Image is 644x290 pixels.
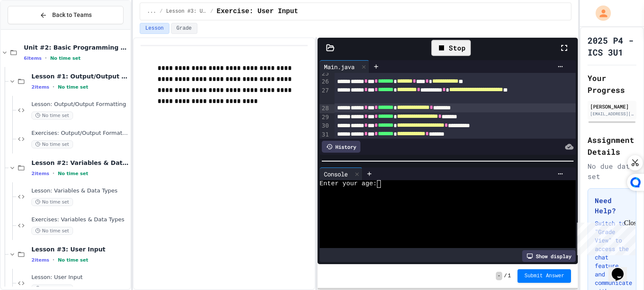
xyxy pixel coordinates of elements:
div: 26 [320,78,330,86]
iframe: chat widget [574,219,636,255]
span: Submit Answer [524,273,564,279]
span: No time set [58,257,88,263]
div: 25 [320,70,330,78]
span: 6 items [24,56,42,61]
span: 1 [508,273,511,279]
span: 2 items [31,84,49,90]
span: Lesson #3: User Input [166,8,207,15]
span: Lesson: Variables & Data Types [31,187,129,195]
span: Exercises: Variables & Data Types [31,216,129,223]
button: Lesson [140,23,169,34]
div: 28 [320,104,330,113]
span: Exercises: Output/Output Formatting [31,130,129,137]
span: Enter your age: [320,180,377,188]
div: 31 [320,131,330,139]
span: 2 items [31,171,49,176]
span: Lesson #3: User Input [31,245,129,253]
div: No due date set [588,161,636,181]
div: Stop [431,40,471,56]
h3: Need Help? [595,195,629,216]
span: 2 items [31,257,49,263]
div: Main.java [320,62,359,71]
iframe: chat widget [608,256,636,282]
span: No time set [50,56,81,61]
span: - [496,272,502,280]
h2: Assignment Details [588,134,636,158]
span: No time set [31,140,73,148]
div: [EMAIL_ADDRESS][DOMAIN_NAME] [590,111,634,117]
span: Lesson: User Input [31,274,129,281]
button: Submit Answer [517,269,571,283]
div: My Account [587,3,613,23]
button: Back to Teams [8,6,124,24]
span: • [45,55,47,61]
div: [PERSON_NAME] [590,103,634,110]
div: Console [320,167,363,180]
span: / [504,273,507,279]
span: Unit #2: Basic Programming Concepts [24,44,129,51]
div: 27 [320,86,330,104]
div: Main.java [320,60,369,73]
span: ... [147,8,156,15]
span: No time set [58,171,88,176]
span: / [160,8,163,15]
span: • [53,170,54,177]
span: No time set [58,84,88,90]
div: Chat with us now!Close [3,3,59,54]
span: / [210,8,213,15]
span: No time set [31,112,73,120]
span: • [53,257,54,263]
span: Lesson #2: Variables & Data Types [31,159,129,167]
span: Lesson: Output/Output Formatting [31,101,129,108]
span: Lesson #1: Output/Output Formatting [31,72,129,80]
span: No time set [31,227,73,235]
div: 29 [320,113,330,122]
div: Console [320,170,352,178]
span: Back to Teams [52,11,92,20]
span: • [53,84,54,90]
span: Exercise: User Input [217,6,298,17]
h1: 2025 P4 - ICS 3U1 [588,34,636,58]
div: Show display [522,250,576,262]
div: 30 [320,122,330,131]
span: No time set [31,198,73,206]
div: History [322,141,360,153]
h2: Your Progress [588,72,636,96]
button: Grade [171,23,197,34]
